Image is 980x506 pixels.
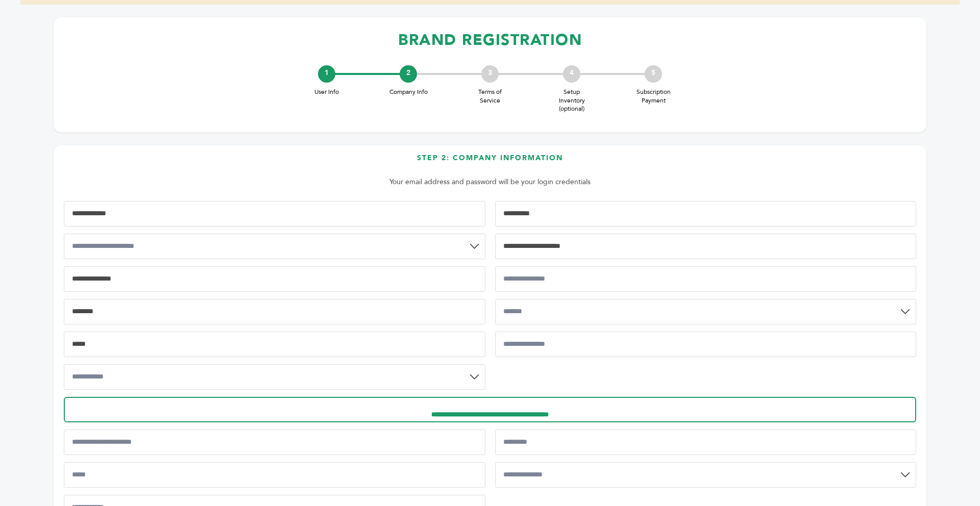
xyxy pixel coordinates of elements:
[495,429,917,455] input: Address 2
[551,88,592,113] span: Setup Inventory (optional)
[64,332,485,357] input: Postal Code*
[69,176,911,188] p: Your email address and password will be your login credentials
[495,234,917,259] input: Business Phone Number*
[495,332,917,357] input: Company Website*
[481,65,499,83] div: 3
[64,429,485,455] input: Main Warehouse Address*
[306,88,347,96] span: User Info
[64,266,485,292] input: Street Address 1*
[64,462,485,488] input: City*
[645,65,662,83] div: 5
[400,65,417,83] div: 2
[495,201,917,226] input: Business Tax ID/EIN*
[633,88,674,105] span: Subscription Payment
[470,88,510,105] span: Terms of Service
[64,201,485,226] input: Business Name/Company Legal Name*
[64,299,485,324] input: City*
[563,65,580,83] div: 4
[495,266,917,292] input: Street Address 2
[64,25,916,55] h1: BRAND REGISTRATION
[64,153,916,171] h3: Step 2: Company Information
[388,88,429,96] span: Company Info
[318,65,335,83] div: 1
